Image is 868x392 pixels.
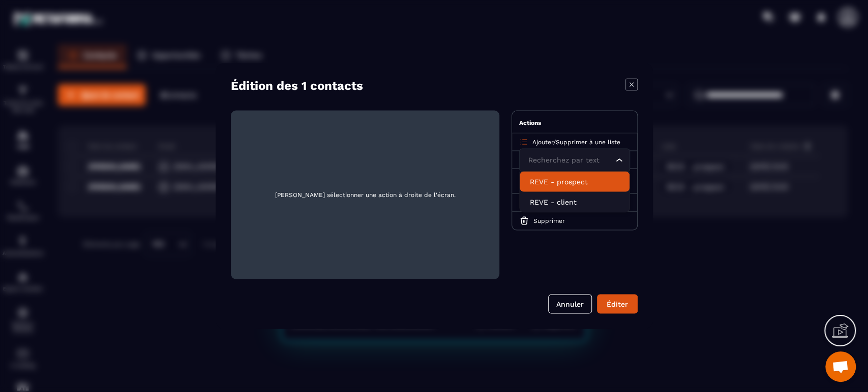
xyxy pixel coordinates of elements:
span: Actions [519,119,541,126]
button: Éditer [597,295,638,314]
span: Supprimer à une liste [556,139,620,146]
button: Annuler [548,295,592,314]
div: Ouvrir le chat [825,351,856,382]
p: REVE - prospect [530,177,619,187]
p: / [532,138,620,146]
span: Supprimer [533,217,565,224]
span: Ajouter [532,139,553,146]
div: Search for option [519,149,630,172]
span: [PERSON_NAME] sélectionner une action à droite de l'écran. [239,119,491,271]
input: Search for option [526,155,613,166]
h4: Édition des 1 contacts [231,79,363,93]
p: REVE - client [530,197,619,207]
